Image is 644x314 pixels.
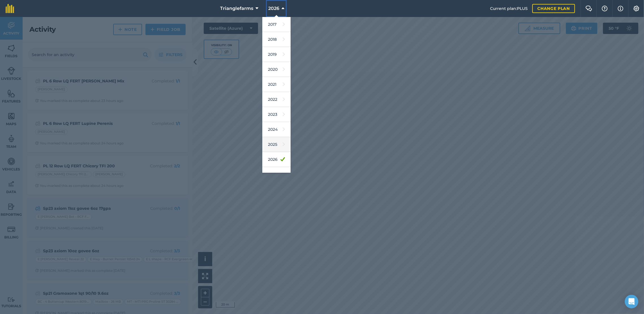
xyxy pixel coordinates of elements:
[220,5,253,12] span: Trianglefarms
[262,137,291,152] a: 2025
[532,4,575,13] a: Change plan
[262,77,291,92] a: 2021
[601,6,608,11] img: A question mark icon
[262,17,291,32] a: 2017
[262,122,291,137] a: 2024
[262,167,291,182] a: 2027
[490,5,528,12] span: Current plan : PLUS
[262,107,291,122] a: 2023
[585,6,592,11] img: Two speech bubbles overlapping with the left bubble in the forefront
[268,5,279,12] span: 2026
[262,62,291,77] a: 2020
[262,32,291,47] a: 2018
[618,5,623,12] img: svg+xml;base64,PHN2ZyB4bWxucz0iaHR0cDovL3d3dy53My5vcmcvMjAwMC9zdmciIHdpZHRoPSIxNyIgaGVpZ2h0PSIxNy...
[633,6,640,11] img: A cog icon
[262,92,291,107] a: 2022
[262,152,291,167] a: 2026
[262,47,291,62] a: 2019
[625,295,638,308] div: Open Intercom Messenger
[6,4,14,13] img: fieldmargin Logo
